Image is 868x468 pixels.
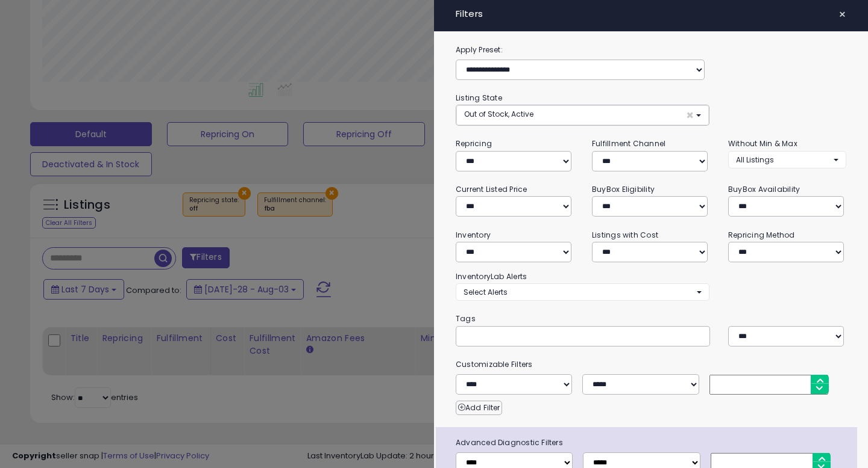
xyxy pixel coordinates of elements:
[728,184,800,194] small: BuyBox Availability
[456,184,527,194] small: Current Listed Price
[728,230,795,240] small: Repricing Method
[592,184,655,194] small: BuyBox Eligibility
[728,138,797,149] small: Without Min & Max
[456,230,491,240] small: Inventory
[456,138,492,149] small: Repricing
[834,6,851,23] button: ×
[447,436,857,449] span: Advanced Diagnostic Filters
[838,6,846,23] span: ×
[686,109,694,122] span: ×
[592,138,665,149] small: Fulfillment Channel
[456,271,527,282] small: InventoryLab Alerts
[447,312,855,325] small: Tags
[456,283,709,301] button: Select Alerts
[464,109,533,119] span: Out of Stock, Active
[447,43,855,57] label: Apply Preset:
[728,151,846,168] button: All Listings
[592,230,658,240] small: Listings with Cost
[447,358,855,371] small: Customizable Filters
[456,9,846,19] h4: Filters
[456,401,502,415] button: Add Filter
[464,287,508,297] span: Select Alerts
[736,155,774,165] span: All Listings
[456,105,709,125] button: Out of Stock, Active ×
[456,93,502,103] small: Listing State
